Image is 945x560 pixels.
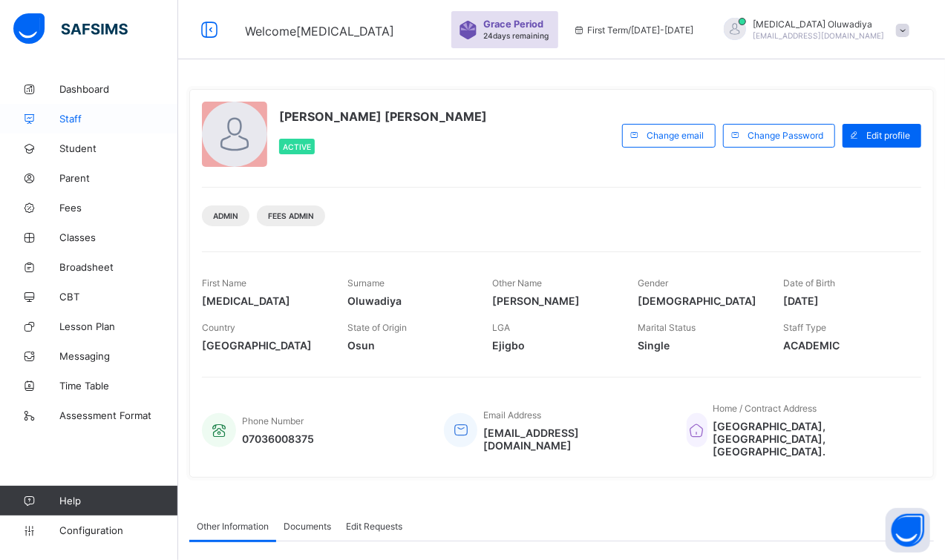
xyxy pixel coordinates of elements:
span: Ejigbo [493,339,616,352]
span: Documents [284,521,331,532]
span: Grace Period [483,19,543,30]
span: 07036008375 [242,432,314,445]
span: Oluwadiya [347,294,471,307]
span: Email Address [483,409,541,421]
span: CBT [59,291,178,303]
span: 24 days remaining [483,31,549,40]
span: [MEDICAL_DATA] Oluwadiya [753,19,885,30]
span: [PERSON_NAME] [493,294,616,307]
span: [MEDICAL_DATA] [202,294,325,307]
span: Fees [59,202,178,214]
span: Parent [59,172,178,184]
span: Marital Status [638,322,696,333]
span: Change Password [748,130,823,141]
span: [EMAIL_ADDRESS][DOMAIN_NAME] [483,426,664,452]
span: Phone Number [242,415,304,426]
span: Staff [59,113,178,125]
span: Classes [59,231,178,243]
span: Admin [213,211,238,220]
span: Active [283,142,311,151]
span: Configuration [59,524,177,536]
span: [PERSON_NAME] [PERSON_NAME] [279,109,487,124]
button: Open asap [886,508,930,553]
span: Broadsheet [59,261,178,273]
span: [DEMOGRAPHIC_DATA] [638,294,761,307]
span: Assessment Format [59,409,178,421]
span: Staff Type [783,322,826,333]
span: Dashboard [59,83,178,95]
span: Surname [347,277,385,289]
span: Time Table [59,380,178,392]
span: Country [202,322,235,333]
span: Fees Admin [268,211,314,220]
span: Edit Requests [346,521,402,532]
span: Gender [638,277,668,289]
span: Home / Contract Address [713,403,817,414]
span: Student [59,142,178,154]
span: Help [59,495,177,507]
span: [GEOGRAPHIC_DATA], [GEOGRAPHIC_DATA], [GEOGRAPHIC_DATA]. [713,420,906,458]
span: [DATE] [783,294,906,307]
span: session/term information [573,24,694,36]
span: Date of Birth [783,277,835,289]
span: LGA [493,322,511,333]
span: Other Name [493,277,543,289]
span: Edit profile [866,130,910,141]
span: Osun [347,339,471,352]
span: State of Origin [347,322,407,333]
span: ACADEMIC [783,339,906,352]
span: [EMAIL_ADDRESS][DOMAIN_NAME] [753,31,885,40]
img: sticker-purple.71386a28dfed39d6af7621340158ba97.svg [459,21,477,39]
span: Messaging [59,350,178,362]
span: [GEOGRAPHIC_DATA] [202,339,325,352]
div: TobiOluwadiya [709,18,917,42]
span: Other Information [197,521,269,532]
span: Change email [647,130,704,141]
span: Lesson Plan [59,320,178,332]
span: First Name [202,277,246,289]
img: safsims [13,13,128,45]
span: Single [638,339,761,352]
span: Welcome [MEDICAL_DATA] [245,24,394,39]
